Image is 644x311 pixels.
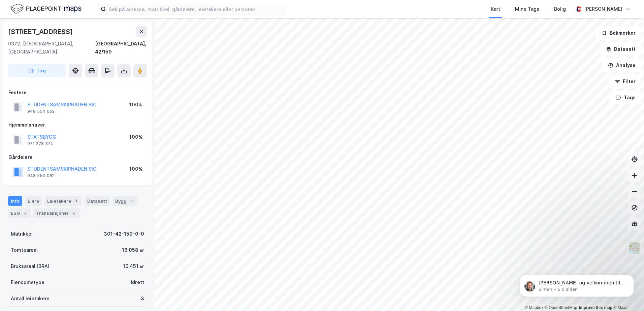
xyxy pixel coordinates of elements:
div: Bygg [112,196,137,206]
iframe: Intercom notifications melding [509,261,644,308]
button: Tags [610,91,641,104]
div: ESG [8,208,31,218]
div: Bruksareal (BRA) [11,262,50,270]
div: 948 554 062 [27,109,55,114]
button: Filter [609,75,641,88]
img: Z [628,242,641,254]
div: Eiere [25,196,42,206]
button: Tag [8,64,66,77]
div: Matrikkel [11,230,33,238]
div: Mine Tags [515,5,539,13]
button: Bokmerker [596,26,641,40]
div: 948 554 062 [27,173,55,178]
div: Antall leietakere [11,295,50,303]
a: Mapbox [525,305,543,310]
div: [GEOGRAPHIC_DATA], 42/159 [95,40,147,56]
a: Improve this map [579,305,612,310]
div: Tomteareal [11,246,38,254]
div: 3 [72,198,79,204]
div: 3 [141,295,144,303]
a: OpenStreetMap [545,305,577,310]
div: 2 [70,210,77,216]
div: 301-42-159-0-0 [104,230,144,238]
input: Søk på adresse, matrikkel, gårdeiere, leietakere eller personer [106,4,286,14]
div: [STREET_ADDRESS] [8,26,74,37]
div: 5 [21,210,28,216]
div: 3 [128,198,135,204]
div: [PERSON_NAME] [584,5,622,13]
div: Datasett [85,196,110,206]
div: Hjemmelshaver [8,121,147,129]
div: Festere [8,89,147,97]
div: Kart [491,5,500,13]
div: Info [8,196,22,206]
div: Gårdeiere [8,153,147,161]
div: 100% [129,133,142,141]
div: 971 278 374 [27,141,53,146]
button: Analyse [602,59,641,72]
div: Leietakere [44,196,82,206]
button: Datasett [600,42,641,56]
div: Eiendomstype [11,278,44,286]
div: 16 058 ㎡ [122,246,144,254]
div: Idrett [131,278,144,286]
div: Transaksjoner [33,208,79,218]
div: Bolig [554,5,566,13]
div: 100% [129,101,142,109]
div: 10 451 ㎡ [123,262,144,270]
img: logo.f888ab2527a4732fd821a326f86c7f29.svg [11,3,82,15]
div: 0372, [GEOGRAPHIC_DATA], [GEOGRAPHIC_DATA] [8,40,95,56]
div: 100% [129,165,142,173]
